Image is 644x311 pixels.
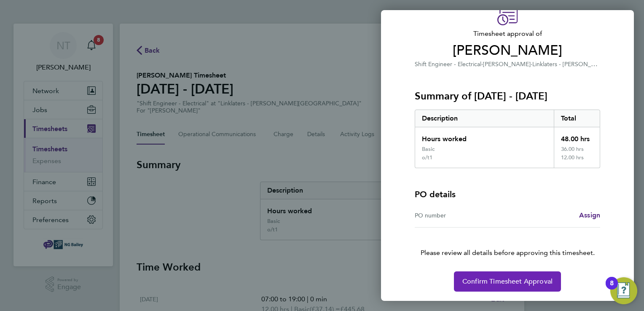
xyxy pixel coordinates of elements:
[415,127,554,146] div: Hours worked
[554,154,600,168] div: 12.00 hrs
[415,42,600,59] span: [PERSON_NAME]
[554,110,600,127] div: Total
[531,61,532,68] span: ·
[415,210,507,220] div: PO number
[481,61,483,68] span: ·
[422,154,432,161] div: o/t1
[610,277,637,304] button: Open Resource Center, 8 new notifications
[554,146,600,154] div: 36.00 hrs
[415,29,600,39] span: Timesheet approval of
[483,61,531,68] span: [PERSON_NAME]
[415,89,600,103] h3: Summary of [DATE] - [DATE]
[579,210,600,220] a: Assign
[405,228,610,258] p: Please review all details before approving this timesheet.
[454,271,561,292] button: Confirm Timesheet Approval
[415,110,600,168] div: Summary of 13 - 19 Sep 2025
[462,277,553,286] span: Confirm Timesheet Approval
[610,283,614,294] div: 8
[415,188,456,200] h4: PO details
[554,127,600,146] div: 48.00 hrs
[579,211,600,219] span: Assign
[415,61,481,68] span: Shift Engineer - Electrical
[415,110,554,127] div: Description
[422,146,435,153] div: Basic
